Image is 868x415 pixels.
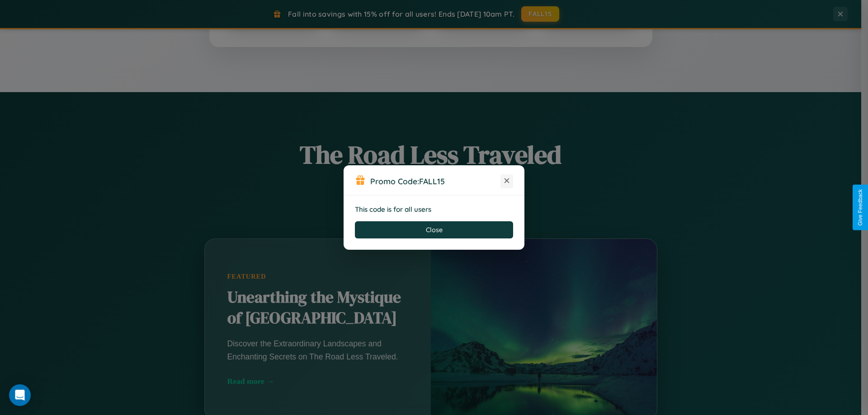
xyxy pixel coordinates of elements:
div: Open Intercom Messenger [9,384,31,406]
button: Close [355,221,513,238]
div: Give Feedback [857,189,863,226]
h3: Promo Code: [370,176,500,186]
strong: This code is for all users [355,205,431,214]
b: FALL15 [419,176,445,186]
